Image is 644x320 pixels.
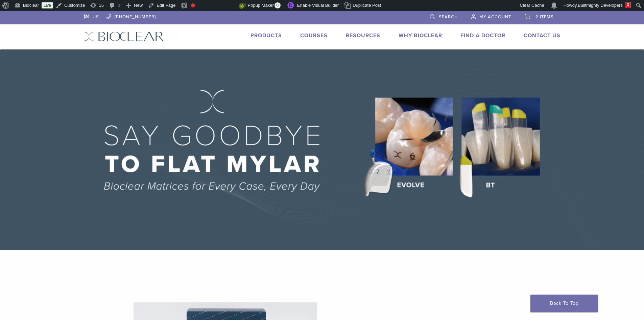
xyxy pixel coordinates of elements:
[471,11,511,21] a: My Account
[42,2,53,8] a: Live
[525,11,554,21] a: 2 items
[106,11,156,21] a: [PHONE_NUMBER]
[578,3,623,8] span: Builtmighty Developers
[84,31,164,41] img: Bioclear
[460,32,505,39] a: Find A Doctor
[479,14,511,20] span: My Account
[84,11,99,21] a: US
[530,295,598,312] a: Back To Top
[439,14,458,20] span: Search
[535,14,554,20] span: 2 items
[275,2,281,8] span: 0
[430,11,458,21] a: Search
[300,32,328,39] a: Courses
[201,2,239,10] img: Views over 48 hours. Click for more Jetpack Stats.
[399,32,442,39] a: Why Bioclear
[524,32,560,39] a: Contact Us
[251,32,282,39] a: Products
[191,3,195,7] div: Focus keyphrase not set
[346,32,380,39] a: Resources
